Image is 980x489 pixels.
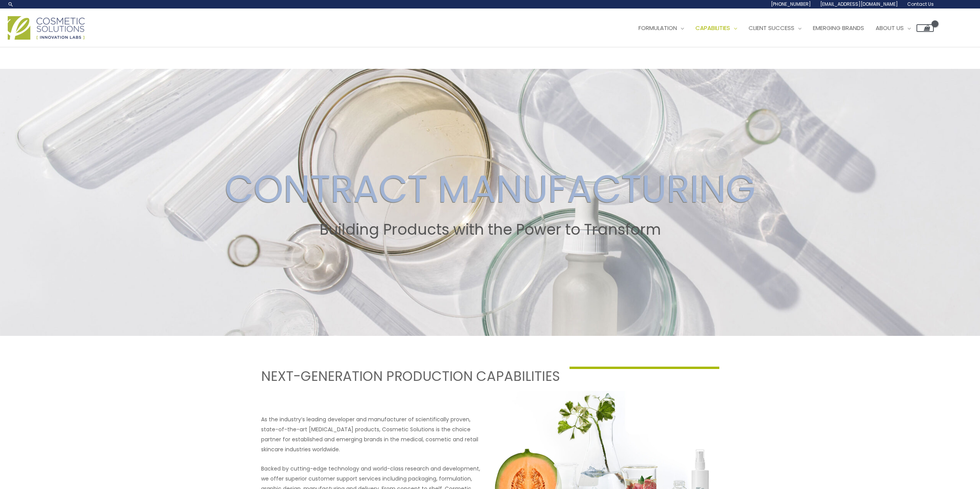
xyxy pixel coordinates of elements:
span: Emerging Brands [813,24,864,32]
h2: CONTRACT MANUFACTURING [7,166,973,212]
span: Contact Us [907,1,934,7]
span: Capabilities [695,24,730,32]
span: Client Success [749,24,794,32]
a: Emerging Brands [807,17,870,40]
a: Search icon link [8,1,14,7]
span: [EMAIL_ADDRESS][DOMAIN_NAME] [820,1,898,7]
p: As the industry’s leading developer and manufacturer of scientifically proven, state-of-the-art [... [261,414,486,454]
a: Capabilities [690,17,743,40]
nav: Site Navigation [627,17,934,40]
a: View Shopping Cart, empty [916,24,934,32]
a: Formulation [633,17,690,40]
span: [PHONE_NUMBER] [771,1,811,7]
span: About Us [876,24,904,32]
h1: NEXT-GENERATION PRODUCTION CAPABILITIES [261,367,560,386]
span: Formulation [638,24,677,32]
h2: Building Products with the Power to Transform [7,221,973,239]
img: Cosmetic Solutions Logo [8,16,85,40]
a: Client Success [743,17,807,40]
a: About Us [870,17,916,40]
